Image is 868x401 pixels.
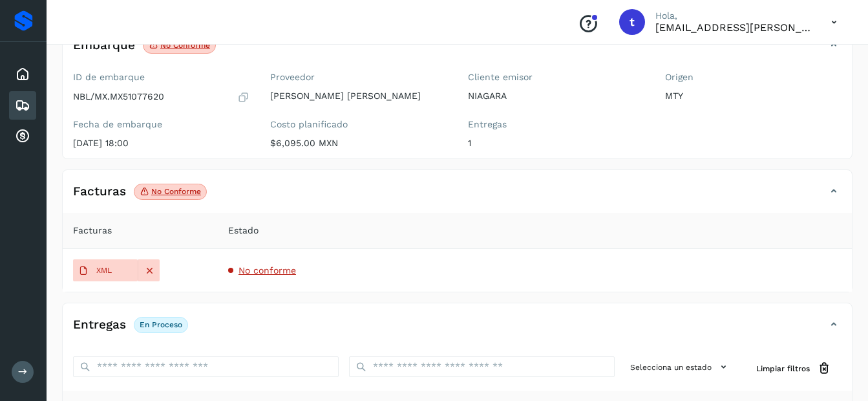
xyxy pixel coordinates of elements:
p: No conforme [160,41,210,50]
label: Entregas [468,119,644,130]
label: Origen [665,72,842,83]
p: MTY [665,91,842,102]
label: ID de embarque [73,72,249,83]
p: NBL/MX.MX51077620 [73,91,164,102]
div: EntregasEn proceso [63,314,852,346]
button: Selecciona un estado [625,356,736,378]
label: Fecha de embarque [73,119,249,130]
p: NIAGARA [468,91,644,102]
div: EmbarqueNo conforme [63,34,852,67]
span: Limpiar filtros [756,363,810,374]
label: Proveedor [270,72,447,83]
h4: Facturas [73,184,126,199]
button: Limpiar filtros [746,356,842,380]
p: 1 [468,138,644,149]
div: Eliminar asociación [138,259,160,281]
button: XML [73,259,138,281]
p: Hola, [655,10,810,21]
h4: Entregas [73,318,126,332]
span: No conforme [238,265,296,276]
p: XML [96,266,112,275]
p: [PERSON_NAME] [PERSON_NAME] [270,91,447,102]
label: Cliente emisor [468,72,644,83]
div: Embarques [9,91,36,120]
div: Cuentas por cobrar [9,122,36,151]
p: No conforme [151,187,201,196]
span: Facturas [73,224,112,237]
h4: Embarque [73,38,135,53]
p: transportes.lg.lozano@gmail.com [655,21,810,34]
div: FacturasNo conforme [63,180,852,213]
span: Estado [228,224,259,237]
label: Costo planificado [270,119,447,130]
p: [DATE] 18:00 [73,138,249,149]
p: $6,095.00 MXN [270,138,447,149]
div: Inicio [9,60,36,89]
p: En proceso [140,320,182,329]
